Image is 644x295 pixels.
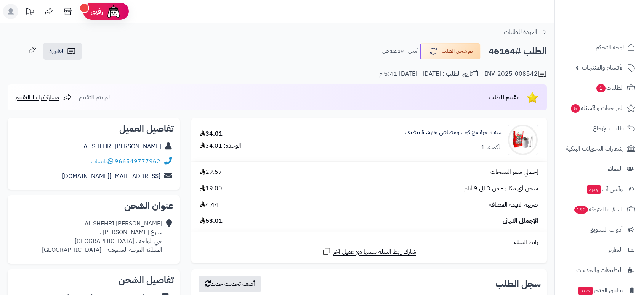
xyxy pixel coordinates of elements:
a: إشعارات التحويلات البنكية [559,139,639,158]
img: ai-face.png [106,4,121,19]
a: العملاء [559,160,639,178]
span: 19.00 [200,184,222,193]
h2: تفاصيل العميل [14,124,174,133]
a: 966549777962 [115,157,160,166]
a: المراجعات والأسئلة5 [559,99,639,117]
h3: سجل الطلب [495,279,541,289]
span: التقارير [608,245,623,255]
a: السلات المتروكة190 [559,200,639,219]
span: المراجعات والأسئلة [570,103,624,113]
span: 29.57 [200,168,222,177]
button: تم شحن الطلب [420,43,481,59]
span: تقييم الطلب [489,93,519,102]
h2: عنوان الشحن [14,201,174,211]
div: [PERSON_NAME] AL SHEHRI شارع [PERSON_NAME] ، حي الواحة ، [GEOGRAPHIC_DATA] المملكة العربية السعود... [42,219,162,254]
span: التطبيقات والخدمات [576,265,623,276]
span: 1 [596,84,606,92]
a: التقارير [559,241,639,259]
a: طلبات الإرجاع [559,119,639,138]
h2: الطلب #46164 [489,44,547,59]
div: تاريخ الطلب : [DATE] - [DATE] 5:41 م [379,70,478,78]
div: رابط السلة [194,238,544,247]
a: وآتس آبجديد [559,180,639,198]
span: لوحة التحكم [596,42,624,53]
span: وآتس آب [586,184,623,195]
span: العودة للطلبات [504,28,537,37]
span: لم يتم التقييم [79,93,110,102]
span: 4.44 [200,201,218,209]
span: رفيق [91,7,103,16]
span: أدوات التسويق [590,224,623,235]
span: ضريبة القيمة المضافة [489,201,538,209]
a: الطلبات1 [559,79,639,97]
a: العودة للطلبات [504,28,547,37]
a: لوحة التحكم [559,38,639,57]
a: التطبيقات والخدمات [559,261,639,279]
span: جديد [578,287,593,295]
div: 34.01 [200,130,223,138]
a: [PERSON_NAME] AL SHEHRI [83,142,161,151]
a: [EMAIL_ADDRESS][DOMAIN_NAME] [62,172,160,181]
button: أضف تحديث جديد [199,276,261,292]
span: السلات المتروكة [574,204,624,215]
a: تحديثات المنصة [20,4,39,21]
span: إشعارات التحويلات البنكية [566,143,624,154]
div: الكمية: 1 [481,143,502,152]
span: شارك رابط السلة نفسها مع عميل آخر [333,248,416,256]
span: شحن أي مكان - من 3 الى 9 أيام [464,184,538,193]
a: شارك رابط السلة نفسها مع عميل آخر [322,247,416,256]
a: مشاركة رابط التقييم [15,93,72,102]
span: طلبات الإرجاع [593,123,624,134]
h2: تفاصيل الشحن [14,276,174,285]
span: 53.01 [200,217,223,225]
span: الطلبات [596,83,624,93]
img: logo-2.png [592,21,637,37]
a: أدوات التسويق [559,220,639,239]
span: الفاتورة [49,47,65,56]
span: مشاركة رابط التقييم [15,93,59,102]
span: جديد [587,185,601,194]
span: الأقسام والمنتجات [582,62,624,73]
span: الإجمالي النهائي [503,217,538,225]
div: INV-2025-008542 [485,70,547,79]
span: إجمالي سعر المنتجات [490,168,538,177]
a: متة فاخرة مع كوب ومصاص وفرشاة تنظيف [405,128,502,137]
img: 1742739165-Mate%20Don%20Omar%20Bundle-90x90.jpg [508,125,538,155]
span: 5 [571,104,580,113]
div: الوحدة: 34.01 [200,141,241,150]
a: واتساب [91,157,113,166]
span: 190 [574,206,588,214]
span: العملاء [608,164,623,174]
small: أمس - 12:19 ص [382,47,418,55]
a: الفاتورة [43,43,82,60]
